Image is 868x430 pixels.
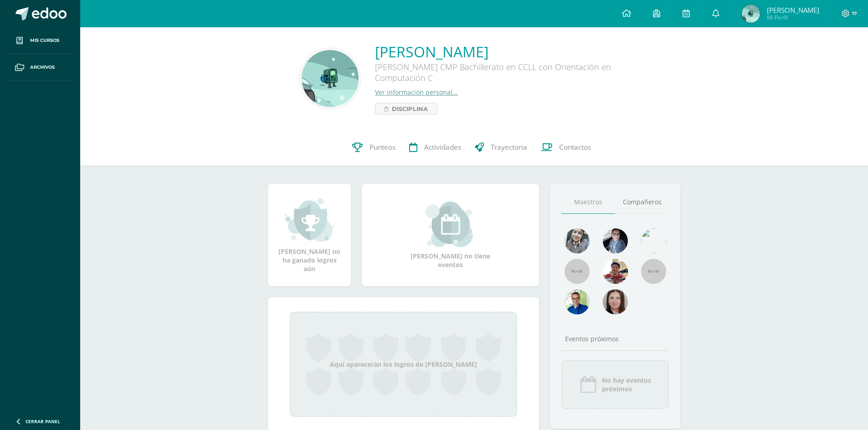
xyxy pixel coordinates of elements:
[277,197,342,273] div: [PERSON_NAME] no ha ganado logros aún
[602,376,651,393] span: No hay eventos próximos
[7,27,73,54] a: Mis cursos
[424,142,461,152] span: Actividades
[426,202,475,247] img: event_small.png
[405,202,496,269] div: [PERSON_NAME] no tiene eventos
[603,289,628,314] img: 67c3d6f6ad1c930a517675cdc903f95f.png
[615,191,669,214] a: Compañeros
[375,42,648,61] a: [PERSON_NAME]
[26,418,60,425] span: Cerrar panel
[30,37,59,44] span: Mis cursos
[565,259,590,284] img: 55x55
[375,61,648,88] div: [PERSON_NAME] CMP Bachillerato en CCLL con Orientación en Computación C
[767,5,819,15] span: [PERSON_NAME]
[402,129,468,166] a: Actividades
[392,103,428,114] span: Disciplina
[375,88,458,96] a: Ver información personal...
[375,103,437,115] a: Disciplina
[565,289,590,314] img: 10741f48bcca31577cbcd80b61dad2f3.png
[559,142,591,152] span: Contactos
[30,64,55,71] span: Archivos
[491,142,527,152] span: Trayectoria
[767,14,819,21] span: Mi Perfil
[603,228,628,253] img: b8baad08a0802a54ee139394226d2cf3.png
[603,259,628,284] img: 11152eb22ca3048aebc25a5ecf6973a7.png
[641,228,666,253] img: c25c8a4a46aeab7e345bf0f34826bacf.png
[345,129,402,166] a: Punteos
[565,228,590,253] img: 45bd7986b8947ad7e5894cbc9b781108.png
[468,129,534,166] a: Trayectoria
[370,142,395,152] span: Punteos
[290,312,517,417] div: Aquí aparecerán los logros de [PERSON_NAME]
[285,197,334,243] img: achievement_small.png
[742,5,760,23] img: 0d125e61179144410fb0d7f3f0b592f6.png
[561,334,669,343] div: Eventos próximos
[302,50,359,107] img: ff7324e1e1ac0f1c0b686afbd80157d2.png
[561,191,615,214] a: Maestros
[534,129,598,166] a: Contactos
[641,259,666,284] img: 55x55
[579,375,597,394] img: event_icon.png
[7,54,73,81] a: Archivos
